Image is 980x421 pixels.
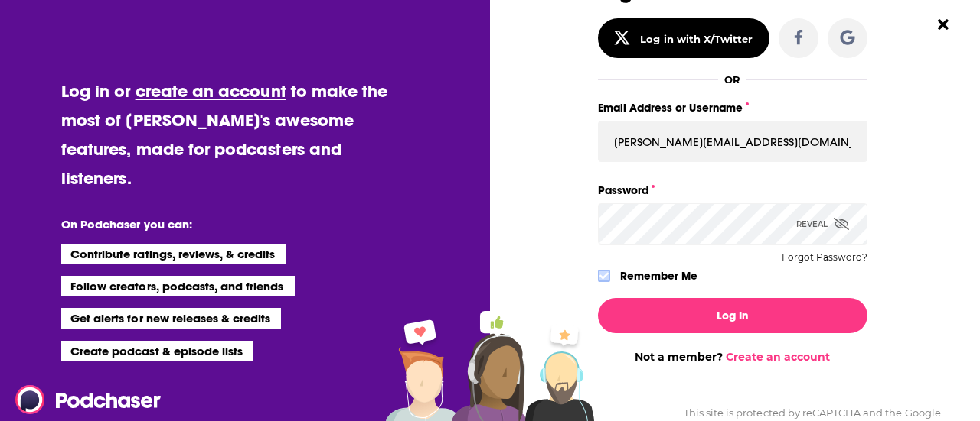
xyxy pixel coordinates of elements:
[598,298,867,333] button: Log In
[598,180,867,200] label: Password
[782,252,867,263] button: Forgot Password?
[598,98,867,118] label: Email Address or Username
[724,73,740,86] div: OR
[61,217,367,232] li: On Podchaser you can:
[598,121,867,162] input: Email Address or Username
[929,10,958,39] button: Close Button
[620,266,697,286] label: Remember Me
[796,203,849,245] div: Reveal
[15,385,162,414] img: Podchaser - Follow, Share and Rate Podcasts
[15,385,150,414] a: Podchaser - Follow, Share and Rate Podcasts
[61,276,295,296] li: Follow creators, podcasts, and friends
[598,18,769,58] button: Log in with X/Twitter
[598,350,867,364] div: Not a member?
[61,308,281,328] li: Get alerts for new releases & credits
[640,33,753,45] div: Log in with X/Twitter
[136,80,286,102] a: create an account
[61,341,253,361] li: Create podcast & episode lists
[61,244,286,264] li: Contribute ratings, reviews, & credits
[726,350,830,364] a: Create an account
